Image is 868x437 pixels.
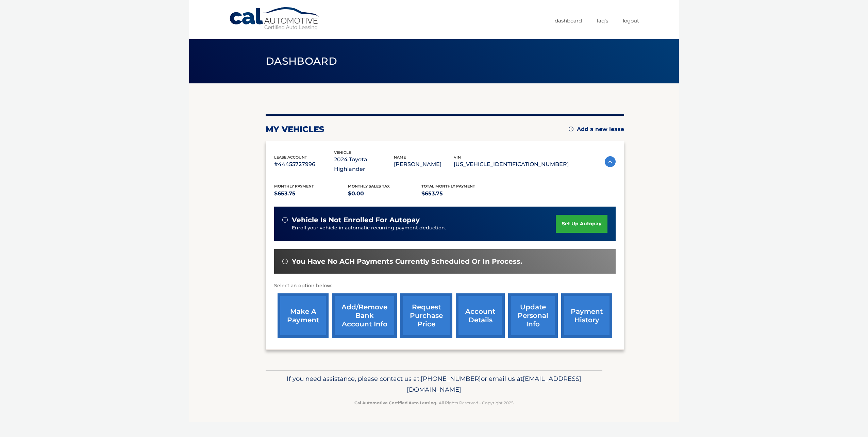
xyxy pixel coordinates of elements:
a: FAQ's [597,15,608,26]
img: add.svg [569,127,573,131]
p: [PERSON_NAME] [394,160,454,169]
span: Monthly Payment [274,184,314,189]
p: 2024 Toyota Highlander [334,155,394,174]
a: update personal info [508,293,558,338]
span: Monthly sales Tax [348,184,390,189]
span: Dashboard [266,55,337,67]
p: $0.00 [348,189,422,198]
span: lease account [274,155,307,160]
a: Cal Automotive [229,7,321,31]
a: Dashboard [555,15,582,26]
a: set up autopay [556,215,607,233]
p: Select an option below: [274,282,616,290]
p: #44455727996 [274,160,334,169]
span: vin [454,155,461,160]
a: request purchase price [400,293,452,338]
span: vehicle [334,150,351,155]
strong: Cal Automotive Certified Auto Leasing [354,400,436,405]
p: [US_VEHICLE_IDENTIFICATION_NUMBER] [454,160,569,169]
span: [EMAIL_ADDRESS][DOMAIN_NAME] [407,375,581,393]
p: Enroll your vehicle in automatic recurring payment deduction. [292,224,556,232]
a: account details [456,293,505,338]
img: accordion-active.svg [605,156,616,167]
span: vehicle is not enrolled for autopay [292,216,420,224]
span: Total Monthly Payment [421,184,475,189]
a: make a payment [278,293,329,338]
img: alert-white.svg [282,259,288,264]
a: payment history [561,293,612,338]
img: alert-white.svg [282,217,288,223]
p: - All Rights Reserved - Copyright 2025 [270,399,598,406]
p: $653.75 [274,189,348,198]
a: Add/Remove bank account info [332,293,397,338]
p: If you need assistance, please contact us at: or email us at [270,373,598,395]
a: Add a new lease [569,126,624,133]
span: [PHONE_NUMBER] [421,375,481,383]
span: name [394,155,406,160]
p: $653.75 [421,189,495,198]
span: You have no ACH payments currently scheduled or in process. [292,257,522,266]
h2: my vehicles [266,124,324,134]
a: Logout [623,15,639,26]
